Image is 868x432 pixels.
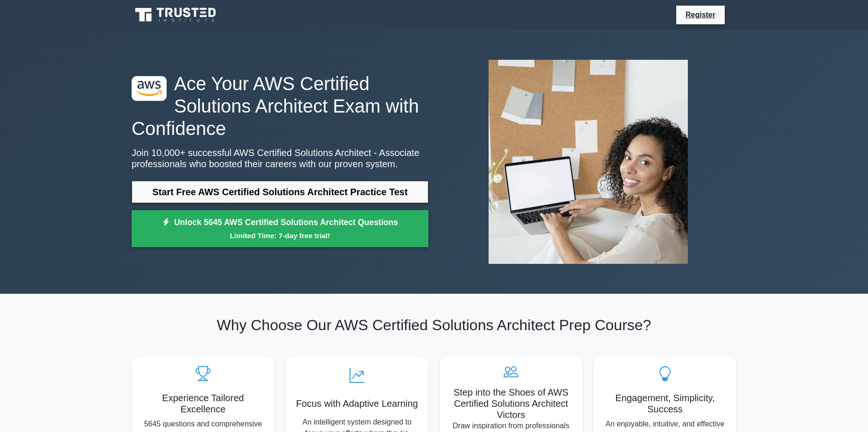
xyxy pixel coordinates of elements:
h5: Step into the Shoes of AWS Certified Solutions Architect Victors [447,387,575,420]
a: Start Free AWS Certified Solutions Architect Practice Test [132,181,428,203]
small: Limited Time: 7-day free trial! [143,230,417,241]
h2: Why Choose Our AWS Certified Solutions Architect Prep Course? [132,316,736,334]
h5: Experience Tailored Excellence [139,392,267,415]
h5: Focus with Adaptive Learning [293,398,421,409]
h1: Ace Your AWS Certified Solutions Architect Exam with Confidence [132,72,428,140]
p: Join 10,000+ successful AWS Certified Solutions Architect - Associate professionals who boosted t... [132,147,428,170]
a: Register [680,9,721,21]
a: Unlock 5645 AWS Certified Solutions Architect QuestionsLimited Time: 7-day free trial! [132,210,428,248]
h5: Engagement, Simplicity, Success [601,392,729,415]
